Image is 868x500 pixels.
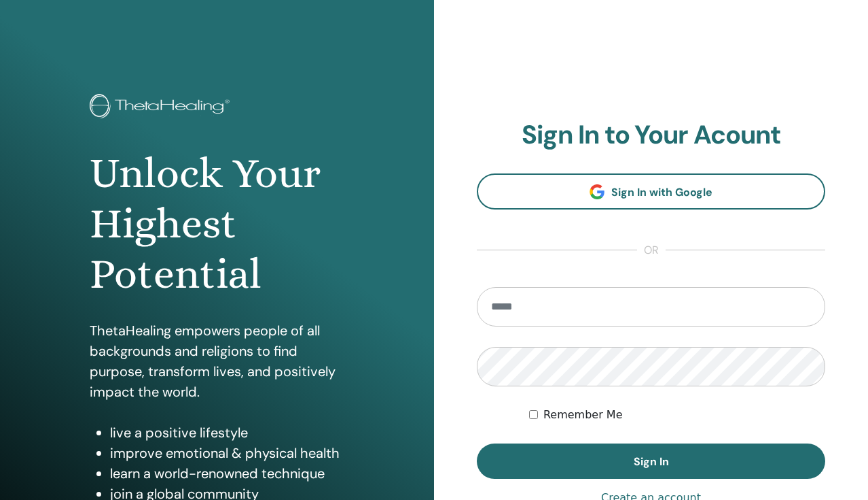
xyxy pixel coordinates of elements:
[637,242,666,259] span: or
[477,173,825,210] a: Sign In with Google
[477,444,825,479] button: Sign In
[110,443,345,463] li: improve emotional & physical health
[477,120,825,151] h2: Sign In to Your Acount
[90,320,345,402] p: ThetaHealing empowers people of all backgrounds and religions to find purpose, transform lives, a...
[529,407,825,423] div: Keep me authenticated indefinitely or until I manually logout
[543,407,623,423] label: Remember Me
[634,454,669,469] span: Sign In
[110,422,345,443] li: live a positive lifestyle
[110,463,345,484] li: learn a world-renowned technique
[90,148,345,300] h1: Unlock Your Highest Potential
[611,185,712,199] span: Sign In with Google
